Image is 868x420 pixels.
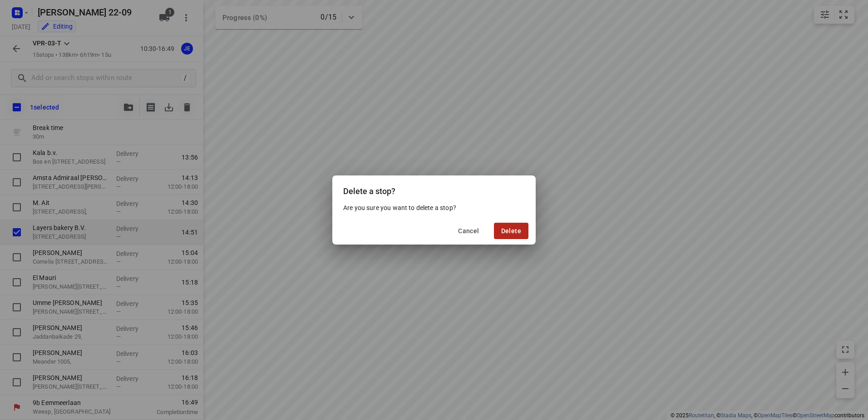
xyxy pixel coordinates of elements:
button: Delete [494,223,528,239]
button: Cancel [451,223,486,239]
div: Delete a stop? [332,175,536,203]
span: Delete [501,227,521,235]
span: Cancel [458,227,479,235]
p: Are you sure you want to delete a stop? [343,203,525,212]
